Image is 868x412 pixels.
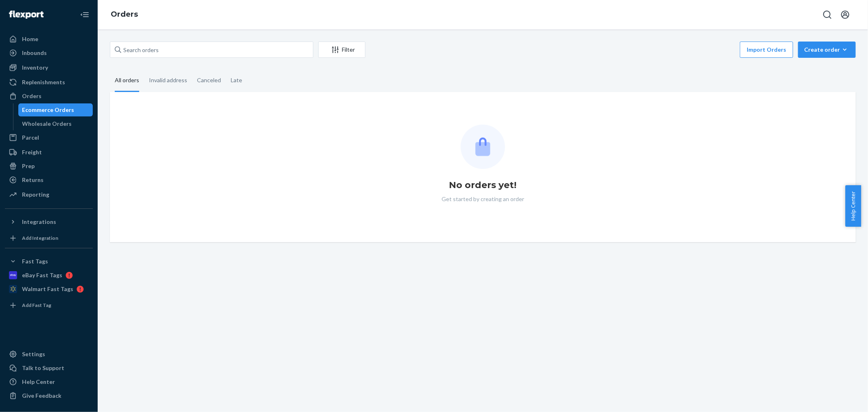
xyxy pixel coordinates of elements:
[22,49,47,57] div: Inbounds
[5,389,93,402] button: Give Feedback
[22,92,42,100] div: Orders
[5,90,93,103] a: Orders
[22,234,58,241] div: Add Integration
[22,191,49,199] div: Reporting
[22,218,56,226] div: Integrations
[5,33,93,46] a: Home
[5,61,93,74] a: Inventory
[22,64,48,72] div: Inventory
[442,195,524,203] p: Get started by creating an order
[77,7,93,23] button: Close Navigation
[22,35,38,43] div: Home
[5,146,93,159] a: Freight
[5,173,93,186] a: Returns
[22,392,61,400] div: Give Feedback
[461,125,505,169] img: Empty list
[111,10,138,19] a: Orders
[5,131,93,144] a: Parcel
[798,42,856,58] button: Create order
[22,106,74,114] div: Ecommerce Orders
[819,7,835,23] button: Open Search Box
[115,70,139,92] div: All orders
[22,302,51,309] div: Add Fast Tag
[22,176,44,184] div: Returns
[5,255,93,268] button: Fast Tags
[5,348,93,361] a: Settings
[22,271,62,279] div: eBay Fast Tags
[104,3,144,26] ol: breadcrumbs
[18,117,93,130] a: Wholesale Orders
[231,70,242,91] div: Late
[22,134,39,142] div: Parcel
[22,285,73,293] div: Walmart Fast Tags
[22,364,64,372] div: Talk to Support
[22,148,42,156] div: Freight
[18,103,93,116] a: Ecommerce Orders
[5,362,93,375] a: Talk to Support
[22,78,65,86] div: Replenishments
[845,185,861,227] button: Help Center
[5,269,93,282] a: eBay Fast Tags
[5,160,93,173] a: Prep
[110,42,313,58] input: Search orders
[837,7,853,23] button: Open account menu
[449,179,517,192] h1: No orders yet!
[5,46,93,59] a: Inbounds
[5,375,93,388] a: Help Center
[5,76,93,89] a: Replenishments
[5,232,93,245] a: Add Integration
[5,215,93,228] button: Integrations
[5,283,93,296] a: Walmart Fast Tags
[804,46,850,54] div: Create order
[22,378,55,386] div: Help Center
[318,42,365,58] button: Filter
[149,70,187,91] div: Invalid address
[22,350,45,358] div: Settings
[22,162,35,170] div: Prep
[22,120,72,128] div: Wholesale Orders
[5,188,93,201] a: Reporting
[22,257,48,265] div: Fast Tags
[319,46,365,54] div: Filter
[9,11,44,19] img: Flexport logo
[5,299,93,312] a: Add Fast Tag
[740,42,793,58] button: Import Orders
[197,70,221,91] div: Canceled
